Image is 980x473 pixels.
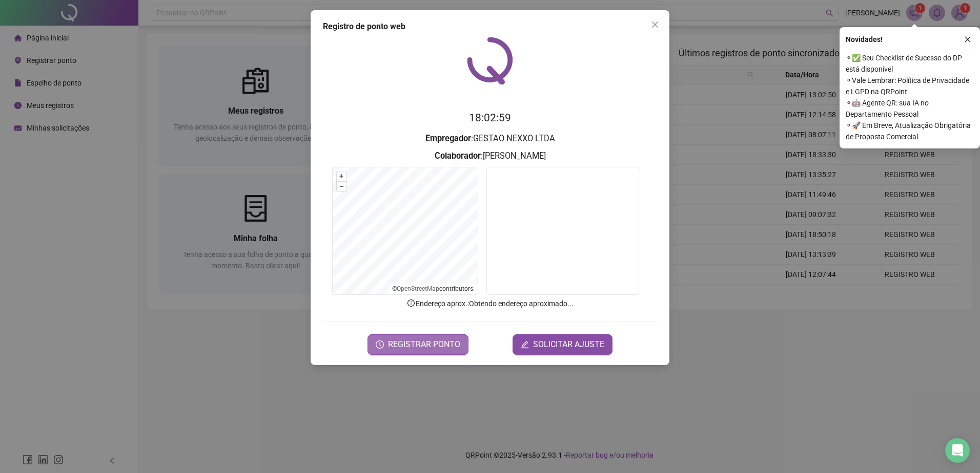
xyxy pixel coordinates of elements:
span: edit [521,340,529,349]
img: QRPoint [467,37,513,84]
button: editSOLICITAR AJUSTE [513,334,612,355]
span: info-circle [406,298,416,308]
button: Close [647,16,663,33]
button: REGISTRAR PONTO [367,334,468,355]
li: © contributors. [392,285,475,292]
span: ⚬ Vale Lembrar: Política de Privacidade e LGPD na QRPoint [846,75,974,97]
span: Novidades ! [846,34,883,45]
a: OpenStreetMap [397,285,439,292]
p: Endereço aprox. : Obtendo endereço aproximado... [323,298,657,309]
button: + [337,171,346,181]
span: ⚬ 🤖 Agente QR: sua IA no Departamento Pessoal [846,97,974,120]
h3: : [PERSON_NAME] [323,149,657,163]
span: clock-circle [376,340,384,349]
span: SOLICITAR AJUSTE [533,338,604,351]
h3: : GESTAO NEXXO LTDA [323,132,657,145]
button: – [337,182,346,191]
span: ⚬ ✅ Seu Checklist de Sucesso do DP está disponível [846,52,974,75]
span: REGISTRAR PONTO [388,338,460,351]
span: close [964,36,971,43]
span: close [651,20,659,29]
div: Registro de ponto web [323,20,657,33]
time: 18:02:59 [469,112,511,124]
strong: Empregador [425,134,471,143]
span: ⚬ 🚀 Em Breve, Atualização Obrigatória de Proposta Comercial [846,120,974,142]
div: Open Intercom Messenger [945,438,970,463]
strong: Colaborador [435,151,481,161]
